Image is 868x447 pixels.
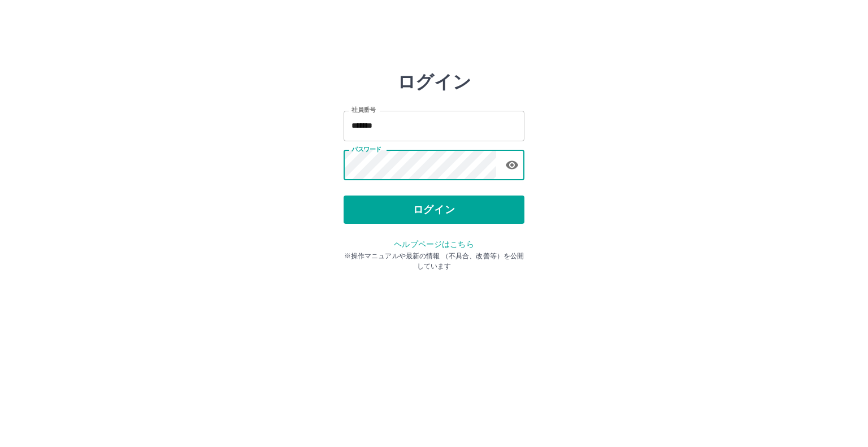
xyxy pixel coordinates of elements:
[397,71,471,93] h2: ログイン
[344,196,524,224] button: ログイン
[351,106,375,114] label: 社員番号
[394,240,474,249] a: ヘルプページはこちら
[344,251,524,271] p: ※操作マニュアルや最新の情報 （不具合、改善等）を公開しています
[351,145,381,154] label: パスワード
